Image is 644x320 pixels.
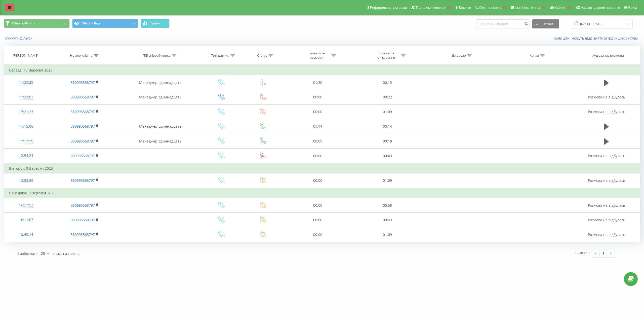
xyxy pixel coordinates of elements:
div: 25 [41,251,45,256]
div: 13:53:59 [9,176,44,186]
div: Статус [257,53,267,58]
a: 380993568797 [71,203,95,208]
a: 380993568797 [71,153,95,158]
td: 00:09 [283,134,352,149]
span: Розмова не відбулась [588,109,625,114]
td: Менеджер одиннадцать [121,119,199,134]
div: 12:54:24 [9,151,44,161]
button: Оберіть Фільтр [4,19,70,28]
span: Реферальна програма [370,6,407,10]
td: 01:30 [283,75,352,90]
div: Тривалість очікування [373,51,400,60]
td: 00:00 [283,104,352,119]
button: Оберіть Вид [72,19,138,28]
div: Джерело [452,53,466,58]
div: Тип дзвінка [211,53,229,58]
a: 380993568797 [71,178,95,183]
td: 00:13 [353,75,422,90]
a: 380993568797 [71,218,95,222]
a: 380993568797 [71,80,95,85]
span: Налаштування профілю [581,6,620,10]
td: 00:00 [283,149,352,163]
div: Канал [530,53,539,58]
td: Середа, 17 Вересня 2025 [4,65,640,75]
a: 380993568797 [71,95,95,99]
a: 380993568797 [71,232,95,237]
div: 17:23:07 [9,92,44,102]
button: Графік [141,19,170,28]
span: Numbers reserve [515,6,541,10]
span: Розмова не відбулась [588,218,625,222]
button: Експорт [532,19,559,28]
td: Вівторок, 9 Вересня 2025 [4,163,640,173]
span: Кабінет [555,6,567,10]
span: Clear numbers [479,6,502,10]
input: Пошук за номером [476,19,530,28]
div: 17:15:06 [9,122,44,131]
span: Оберіть Фільтр [12,21,34,25]
td: 00:19 [353,134,422,149]
div: 16:37:53 [9,200,44,210]
td: 00:43 [353,149,422,163]
td: Менеджер одиннадцать [121,134,199,149]
span: Відображати [17,251,37,256]
div: Номер клієнта [70,53,93,58]
div: 1 - 10 з 10 [575,251,589,256]
td: 00:14 [353,119,422,134]
a: 380993568797 [71,139,95,144]
td: Понеділок, 8 Вересня 2025 [4,188,640,198]
a: 1 [599,250,607,257]
a: 380993568797 [71,109,95,114]
div: [PERSON_NAME] [13,53,38,58]
td: 01:09 [353,173,422,188]
td: 00:58 [353,198,422,213]
div: 17:21:23 [9,107,44,117]
td: Менеджер одиннадцать [121,90,199,104]
td: 00:22 [353,90,422,104]
td: 00:00 [283,227,352,242]
td: 01:14 [283,119,352,134]
div: 17:33:29 [9,78,44,87]
span: Розмова не відбулась [588,95,625,99]
span: Клієнти [459,6,471,10]
div: Аудіозапис розмови [592,53,624,58]
td: 00:00 [283,213,352,227]
span: Графік [150,22,160,25]
a: 380993568797 [71,124,95,129]
td: 00:43 [353,213,422,227]
span: Вихід [628,6,637,10]
td: 00:00 [283,173,352,188]
span: Проблемні номери [416,6,446,10]
td: 00:00 [283,198,352,213]
div: 16:11:07 [9,215,44,225]
span: Розмова не відбулась [588,232,625,237]
a: Коли дані можуть відрізнятися вiд інших систем [554,36,640,41]
span: Розмова не відбулась [588,203,625,208]
span: Розмова не відбулась [588,178,625,183]
div: 17:13:19 [9,136,44,146]
div: 15:49:14 [9,230,44,239]
td: 01:09 [353,104,422,119]
td: Менеджер одиннадцать [121,75,199,90]
span: Розмова не відбулась [588,153,625,158]
div: ПІБ співробітника [143,53,171,58]
td: 01:09 [353,227,422,242]
div: Тривалість розмови [303,51,330,60]
span: рядків на сторінці [53,251,80,256]
td: 00:00 [283,90,352,104]
button: Скинути фільтри [4,36,35,41]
